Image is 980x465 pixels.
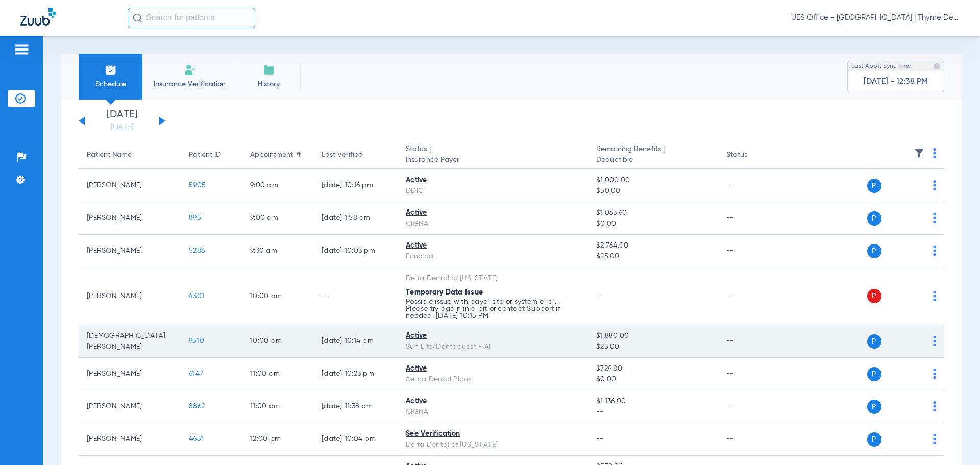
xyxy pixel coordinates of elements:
span: $2,764.00 [596,240,709,251]
span: $1,000.00 [596,175,709,186]
span: 6147 [189,370,203,377]
span: $25.00 [596,341,709,352]
div: Appointment [250,150,305,160]
span: P [867,432,881,447]
th: Remaining Benefits | [588,141,718,169]
iframe: Chat Widget [929,416,980,465]
li: [DATE] [91,110,153,132]
span: 4301 [189,292,204,300]
img: filter.svg [914,148,924,158]
td: -- [718,325,787,358]
div: Active [406,175,580,186]
img: last sync help info [933,63,940,70]
span: P [867,289,881,303]
span: $50.00 [596,186,709,197]
img: Search Icon [133,13,142,22]
img: hamburger-icon [13,43,30,56]
span: 4651 [189,435,204,443]
span: -- [596,292,604,300]
td: -- [718,235,787,267]
td: [PERSON_NAME] [79,169,181,202]
div: Patient Name [87,150,132,160]
td: -- [718,169,787,202]
img: group-dot-blue.svg [933,213,936,223]
span: 895 [189,214,201,222]
span: P [867,367,881,381]
td: -- [718,390,787,423]
div: Patient ID [189,150,221,160]
td: [DATE] 10:23 PM [313,358,398,390]
div: Active [406,331,580,341]
td: [PERSON_NAME] [79,423,181,456]
span: $729.80 [596,363,709,374]
td: 9:00 AM [242,169,313,202]
span: History [244,79,293,89]
td: [DATE] 10:03 PM [313,235,398,267]
div: Sun Life/Dentaquest - AI [406,341,580,352]
td: [DEMOGRAPHIC_DATA][PERSON_NAME] [79,325,181,358]
td: [PERSON_NAME] [79,267,181,325]
span: Last Appt. Sync Time: [851,61,913,71]
div: Active [406,396,580,407]
td: -- [718,423,787,456]
img: Manual Insurance Verification [184,64,196,76]
span: Insurance Payer [406,155,580,165]
img: group-dot-blue.svg [933,180,936,190]
span: -- [596,407,709,418]
img: group-dot-blue.svg [933,336,936,346]
span: P [867,334,881,349]
div: CIGNA [406,218,580,229]
span: P [867,400,881,414]
input: Search for patients [128,8,255,28]
span: -- [596,435,604,443]
td: [DATE] 10:04 PM [313,423,398,456]
td: [PERSON_NAME] [79,202,181,235]
div: DDIC [406,186,580,197]
td: [PERSON_NAME] [79,235,181,267]
td: 11:00 AM [242,358,313,390]
span: $1,063.60 [596,208,709,218]
span: 8862 [189,403,205,410]
div: Appointment [250,150,293,160]
img: group-dot-blue.svg [933,369,936,379]
td: [DATE] 1:58 AM [313,202,398,235]
img: Schedule [105,64,117,76]
td: 9:00 AM [242,202,313,235]
td: 10:00 AM [242,325,313,358]
td: 10:00 AM [242,267,313,325]
td: 9:30 AM [242,235,313,267]
div: Principal [406,251,580,262]
div: Aetna Dental Plans [406,374,580,385]
div: Last Verified [322,150,363,160]
td: [DATE] 11:38 AM [313,390,398,423]
span: P [867,244,881,258]
a: [DATE] [91,122,153,132]
span: UES Office - [GEOGRAPHIC_DATA] | Thyme Dental Care [791,13,960,23]
img: group-dot-blue.svg [933,401,936,411]
td: -- [313,267,398,325]
td: -- [718,267,787,325]
div: Delta Dental of [US_STATE] [406,273,580,284]
span: Schedule [86,79,135,89]
img: Zuub Logo [20,8,56,26]
td: 12:00 PM [242,423,313,456]
div: Active [406,208,580,218]
img: History [263,64,275,76]
div: See Verification [406,429,580,439]
td: [PERSON_NAME] [79,358,181,390]
span: $0.00 [596,218,709,229]
div: Patient Name [87,150,173,160]
span: P [867,179,881,193]
td: 11:00 AM [242,390,313,423]
p: Possible issue with payer site or system error. Please try again in a bit or contact Support if n... [406,298,580,320]
img: group-dot-blue.svg [933,148,936,158]
div: CIGNA [406,407,580,418]
span: $1,136.00 [596,396,709,407]
span: P [867,211,881,226]
img: group-dot-blue.svg [933,291,936,301]
div: Patient ID [189,150,234,160]
span: 9510 [189,337,204,345]
span: [DATE] - 12:38 PM [864,77,928,87]
span: $1,880.00 [596,331,709,341]
span: $0.00 [596,374,709,385]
